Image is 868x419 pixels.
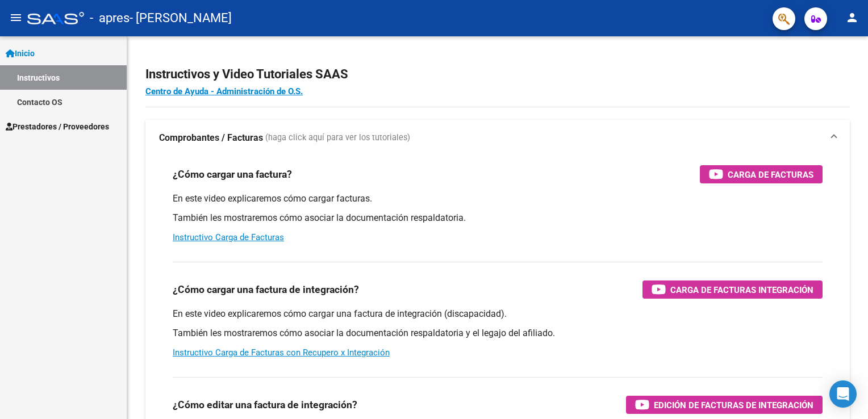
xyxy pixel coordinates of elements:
[90,6,130,31] span: - apres
[173,347,390,358] a: Instructivo Carga de Facturas con Recupero x Integración
[829,380,857,408] div: Open Intercom Messenger
[6,120,109,133] span: Prestadores / Proveedores
[642,280,823,299] button: Carga de Facturas Integración
[728,167,813,182] span: Carga de Facturas
[173,327,823,340] p: También les mostraremos cómo asociar la documentación respaldatoria y el legajo del afiliado.
[173,166,292,182] h3: ¿Cómo cargar una factura?
[173,232,284,242] a: Instructivo Carga de Facturas
[700,165,823,183] button: Carga de Facturas
[130,6,232,31] span: - [PERSON_NAME]
[173,282,359,298] h3: ¿Cómo cargar una factura de integración?
[6,47,35,60] span: Inicio
[173,212,823,224] p: También les mostraremos cómo asociar la documentación respaldatoria.
[145,120,850,156] mat-expansion-panel-header: Comprobantes / Facturas (haga click aquí para ver los tutoriales)
[173,308,823,320] p: En este video explicaremos cómo cargar una factura de integración (discapacidad).
[9,11,23,24] mat-icon: menu
[159,132,263,144] strong: Comprobantes / Facturas
[173,397,357,413] h3: ¿Cómo editar una factura de integración?
[265,132,410,144] span: (haga click aquí para ver los tutoriales)
[845,11,859,24] mat-icon: person
[670,283,813,297] span: Carga de Facturas Integración
[145,86,303,97] a: Centro de Ayuda - Administración de O.S.
[173,192,823,205] p: En este video explicaremos cómo cargar facturas.
[654,398,813,412] span: Edición de Facturas de integración
[145,64,850,85] h2: Instructivos y Video Tutoriales SAAS
[626,396,823,414] button: Edición de Facturas de integración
